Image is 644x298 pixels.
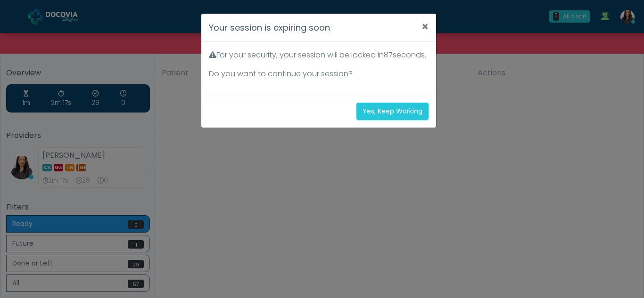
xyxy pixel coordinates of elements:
[209,49,429,61] p: For your security, your session will be locked in seconds.
[384,49,393,60] span: 87
[356,103,429,120] button: Yes, Keep Working
[209,21,330,34] h4: Your session is expiring soon
[209,68,429,80] p: Do you want to continue your session?
[414,14,436,40] button: ×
